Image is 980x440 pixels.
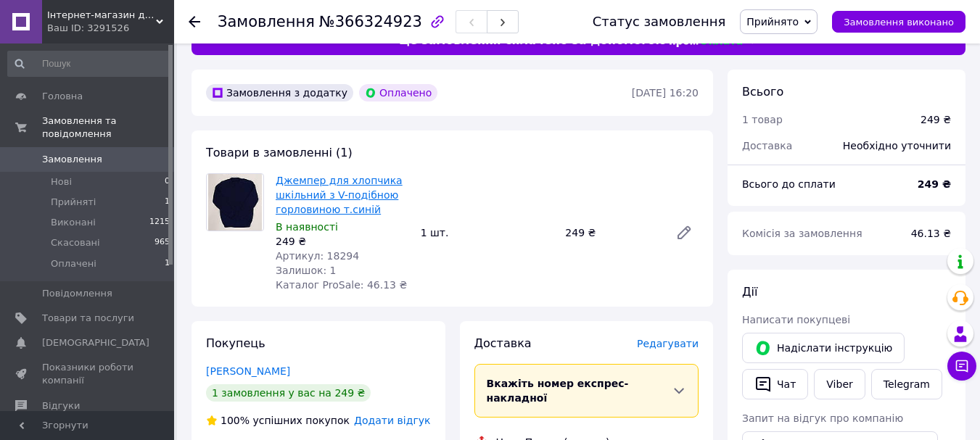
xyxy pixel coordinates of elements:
[206,365,290,377] a: [PERSON_NAME]
[155,236,170,249] span: 965
[844,17,954,28] span: Замовлення виконано
[911,228,951,239] span: 46.13 ₴
[208,174,263,231] img: Джемпер для хлопчика шкільний з V-подібною горловиною т.синій
[189,14,200,29] div: Повернутися назад
[276,234,409,249] div: 249 ₴
[359,84,437,101] div: Оплачено
[487,378,629,404] span: Вкажіть номер експрес-накладної
[742,314,850,325] span: Написати покупцеві
[742,140,792,151] span: Доставка
[206,84,353,101] div: Замовлення з додатку
[165,175,170,188] span: 0
[947,352,976,381] button: Чат з покупцем
[42,336,149,349] span: [DEMOGRAPHIC_DATA]
[742,178,836,190] span: Всього до сплати
[51,236,100,249] span: Скасовані
[559,223,664,243] div: 249 ₴
[221,415,250,426] span: 100%
[51,257,96,270] span: Оплачені
[742,369,808,399] button: Чат
[7,51,171,77] input: Пошук
[42,399,80,412] span: Відгуки
[354,415,430,426] span: Додати відгук
[165,257,170,270] span: 1
[670,218,699,247] a: Редагувати
[42,287,112,300] span: Повідомлення
[206,384,371,402] div: 1 замовлення у вас на 249 ₴
[51,216,96,229] span: Виконані
[276,175,403,215] a: Джемпер для хлопчика шкільний з V-подібною горловиною т.синій
[742,333,905,363] button: Надіслати інструкцію
[415,223,560,243] div: 1 шт.
[832,11,965,33] button: Замовлення виконано
[637,338,699,349] span: Редагувати
[47,9,156,22] span: Інтернет-магазин дитячого та дорослого одягу та взуття "BeAngel"
[165,196,170,209] span: 1
[276,265,337,276] span: Залишок: 1
[474,336,532,350] span: Доставка
[42,312,134,325] span: Товари та послуги
[746,16,799,28] span: Прийнято
[206,413,350,428] div: успішних покупок
[918,178,951,190] b: 249 ₴
[42,361,134,387] span: Показники роботи компанії
[276,221,338,233] span: В наявності
[593,14,726,29] div: Статус замовлення
[632,87,699,99] time: [DATE] 16:20
[742,85,783,99] span: Всього
[834,130,960,162] div: Необхідно уточнити
[42,153,102,166] span: Замовлення
[51,175,72,188] span: Нові
[742,228,862,239] span: Комісія за замовлення
[42,90,83,103] span: Головна
[51,196,96,209] span: Прийняті
[276,250,359,262] span: Артикул: 18294
[218,13,315,30] span: Замовлення
[276,279,407,291] span: Каталог ProSale: 46.13 ₴
[206,336,265,350] span: Покупець
[814,369,865,399] a: Viber
[149,216,170,229] span: 1215
[47,22,174,35] div: Ваш ID: 3291526
[42,115,174,141] span: Замовлення та повідомлення
[319,13,422,30] span: №366324923
[742,285,757,299] span: Дії
[742,412,903,424] span: Запит на відгук про компанію
[871,369,942,399] a: Telegram
[921,112,951,127] div: 249 ₴
[206,146,353,159] span: Товари в замовленні (1)
[742,114,783,125] span: 1 товар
